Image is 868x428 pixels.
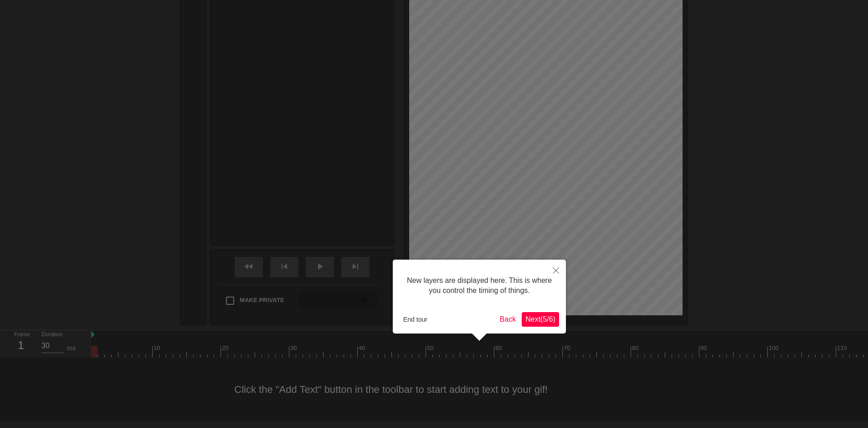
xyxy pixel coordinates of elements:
button: Close [546,260,566,281]
button: Back [496,312,520,327]
span: Next ( 5 / 6 ) [525,315,555,323]
button: Next [522,312,559,327]
button: End tour [400,313,431,326]
div: New layers are displayed here. This is where you control the timing of things. [400,266,559,305]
